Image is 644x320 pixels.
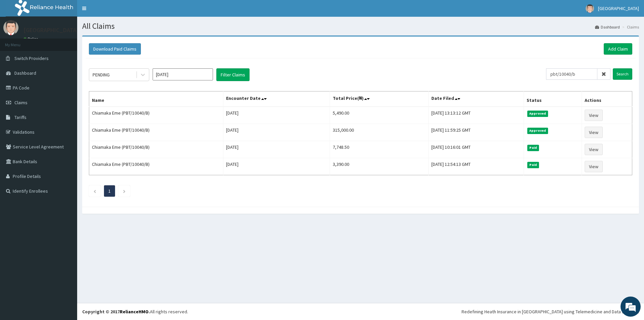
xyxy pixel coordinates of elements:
img: User Image [586,4,594,13]
td: [DATE] 11:59:25 GMT [429,124,524,141]
a: RelianceHMO [120,309,149,315]
p: [GEOGRAPHIC_DATA] [23,27,79,33]
strong: Copyright © 2017 . [82,309,150,315]
a: Page 1 is your current page [108,188,111,194]
textarea: Type your message and hit 'Enter' [3,183,128,206]
img: d_794563401_company_1708531726252_794563401 [12,34,27,50]
div: Redefining Heath Insurance in [GEOGRAPHIC_DATA] using Telemedicine and Data Science! [462,308,639,315]
a: View [585,127,603,138]
span: Paid [527,162,539,168]
th: Status [524,91,582,107]
div: PENDING [93,71,110,78]
span: Tariffs [14,114,26,120]
a: Dashboard [595,24,620,30]
td: 5,490.00 [330,107,428,124]
a: View [585,110,603,121]
span: [GEOGRAPHIC_DATA] [598,5,639,11]
td: Chiamaka Eme (PBT/10040/B) [89,141,223,158]
td: [DATE] 13:13:12 GMT [429,107,524,124]
a: View [585,161,603,172]
td: [DATE] [223,124,330,141]
td: [DATE] [223,158,330,175]
th: Actions [582,91,632,107]
th: Encounter Date [223,91,330,107]
span: We're online! [39,84,93,152]
span: Claims [14,100,28,106]
h1: All Claims [82,22,639,30]
td: [DATE] 12:54:13 GMT [429,158,524,175]
a: Online [23,37,40,41]
img: User Image [3,20,18,35]
th: Total Price(₦) [330,91,428,107]
button: Download Paid Claims [89,43,141,55]
span: Dashboard [14,70,36,76]
a: View [585,144,603,155]
a: Next page [123,188,126,194]
td: Chiamaka Eme (PBT/10040/B) [89,158,223,175]
footer: All rights reserved. [77,303,644,320]
td: [DATE] [223,107,330,124]
button: Filter Claims [216,68,250,81]
span: Switch Providers [14,55,49,61]
th: Name [89,91,223,107]
td: Chiamaka Eme (PBT/10040/B) [89,124,223,141]
input: Search by HMO ID [546,68,597,80]
a: Add Claim [604,43,632,55]
span: Approved [527,128,548,134]
td: Chiamaka Eme (PBT/10040/B) [89,107,223,124]
td: [DATE] 10:16:01 GMT [429,141,524,158]
td: 315,000.00 [330,124,428,141]
input: Select Month and Year [153,68,213,80]
div: Chat with us now [35,38,113,46]
span: Approved [527,111,548,117]
li: Claims [621,24,639,30]
div: Minimize live chat window [110,3,126,19]
a: Previous page [93,188,96,194]
td: 3,390.00 [330,158,428,175]
td: [DATE] [223,141,330,158]
td: 7,748.50 [330,141,428,158]
input: Search [613,68,632,80]
span: Paid [527,145,539,151]
th: Date Filed [429,91,524,107]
